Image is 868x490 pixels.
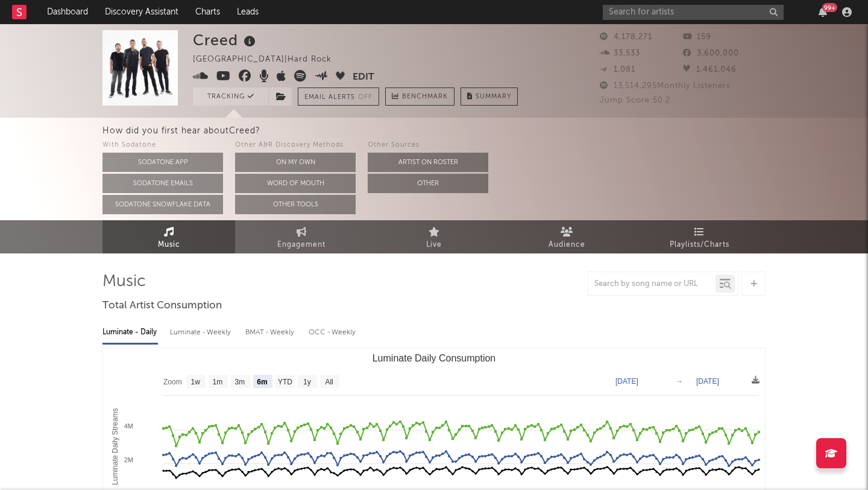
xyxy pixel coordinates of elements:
a: Live [368,220,500,253]
div: BMAT - Weekly [245,322,297,343]
span: Engagement [277,238,325,252]
a: Playlists/Charts [633,220,766,253]
button: Other Tools [235,195,356,214]
button: Tracking [193,87,268,106]
button: Edit [353,70,374,85]
text: 1y [303,378,311,386]
text: → [676,377,683,386]
input: Search by song name or URL [588,279,715,289]
span: Benchmark [402,90,448,104]
a: Benchmark [385,87,454,106]
span: 3,600,000 [683,49,739,57]
div: Creed [193,30,259,50]
span: 13,514,295 Monthly Listeners [600,82,731,90]
button: Word Of Mouth [235,174,356,193]
text: Luminate Daily Consumption [373,353,496,363]
button: Sodatone App [102,153,223,172]
text: [DATE] [696,377,719,386]
div: OCC - Weekly [309,322,357,343]
text: All [325,378,333,386]
span: Total Artist Consumption [102,299,222,313]
span: Playlists/Charts [670,238,729,252]
span: 33,533 [600,49,640,57]
a: Music [102,220,235,253]
button: Sodatone Emails [102,174,223,193]
text: [DATE] [615,377,638,386]
text: Zoom [163,378,182,386]
span: 1,081 [600,66,635,74]
div: How did you first hear about Creed ? [102,124,868,138]
text: 1w [191,378,201,386]
button: Artist on Roster [368,153,488,172]
div: Other A&R Discovery Methods [235,138,356,153]
input: Search for artists [603,5,784,20]
span: 1,461,046 [683,66,737,74]
text: 4M [124,422,133,430]
text: 6m [257,378,267,386]
a: Audience [500,220,633,253]
span: Music [158,238,180,252]
span: Live [426,238,442,252]
text: Luminate Daily Streams [111,408,119,485]
button: Email AlertsOff [298,87,379,106]
span: Jump Score: 50.2 [600,97,670,104]
span: 159 [683,33,711,41]
span: 4,178,271 [600,33,652,41]
div: Other Sources [368,138,488,153]
button: On My Own [235,153,356,172]
a: Engagement [235,220,368,253]
text: 3m [235,378,245,386]
div: [GEOGRAPHIC_DATA] | Hard Rock [193,52,345,67]
button: Summary [461,87,518,106]
div: 99 + [822,3,837,12]
text: 2M [124,456,133,463]
text: YTD [278,378,292,386]
button: 99+ [819,7,827,17]
text: 1m [213,378,223,386]
span: Audience [549,238,585,252]
button: Other [368,174,488,193]
div: Luminate - Daily [102,322,158,343]
button: Sodatone Snowflake Data [102,195,223,214]
div: Luminate - Weekly [170,322,233,343]
em: Off [358,94,373,101]
div: With Sodatone [102,138,223,153]
span: Summary [476,94,511,100]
